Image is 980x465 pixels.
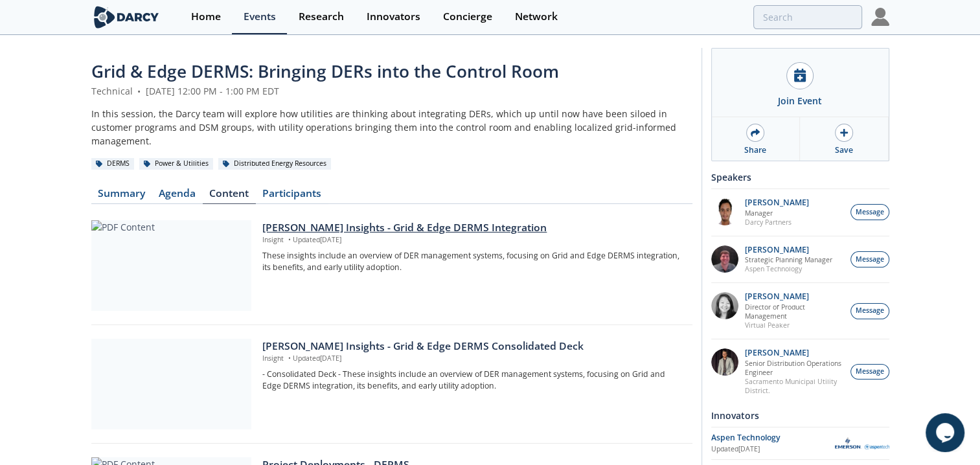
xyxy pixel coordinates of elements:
[850,204,889,220] button: Message
[711,404,889,427] div: Innovators
[91,84,692,98] div: Technical [DATE] 12:00 PM - 1:00 PM EDT
[244,12,276,22] div: Events
[91,60,559,83] span: Grid & Edge DERMS: Bringing DERs into the Control Room
[91,6,162,28] img: logo-wide.svg
[262,369,683,392] p: - Consolidated Deck - These insights include an overview of DER management systems, focusing on G...
[850,364,889,380] button: Message
[515,12,558,22] div: Network
[91,158,135,170] div: DERMS
[835,144,853,156] div: Save
[856,207,884,218] span: Message
[139,158,214,170] div: Power & Utilities
[745,348,843,357] p: [PERSON_NAME]
[745,209,809,218] p: Manager
[367,12,420,22] div: Innovators
[256,188,328,204] a: Participants
[218,158,332,170] div: Distributed Energy Resources
[835,437,889,449] img: Aspen Technology
[850,303,889,319] button: Message
[262,220,683,236] div: [PERSON_NAME] Insights - Grid & Edge DERMS Integration
[443,12,492,22] div: Concierge
[262,235,683,245] p: Insight Updated [DATE]
[262,339,683,354] div: [PERSON_NAME] Insights - Grid & Edge DERMS Consolidated Deck
[745,321,843,330] p: Virtual Peaker
[711,245,738,273] img: accc9a8e-a9c1-4d58-ae37-132228efcf55
[262,250,683,274] p: These insights include an overview of DER management systems, focusing on Grid and Edge DERMS int...
[191,12,221,22] div: Home
[299,12,344,22] div: Research
[778,94,822,108] div: Join Event
[711,166,889,188] div: Speakers
[745,218,809,227] p: Darcy Partners
[744,144,766,156] div: Share
[91,339,692,429] a: PDF Content [PERSON_NAME] Insights - Grid & Edge DERMS Consolidated Deck Insight •Updated[DATE] -...
[91,107,692,148] div: In this session, the Darcy team will explore how utilities are thinking about integrating DERs, w...
[856,367,884,377] span: Message
[711,432,889,455] a: Aspen Technology Updated[DATE] Aspen Technology
[745,377,843,395] p: Sacramento Municipal Utility District.
[856,255,884,265] span: Message
[745,245,832,255] p: [PERSON_NAME]
[745,264,832,273] p: Aspen Technology
[871,8,889,26] img: Profile
[91,220,692,311] a: PDF Content [PERSON_NAME] Insights - Grid & Edge DERMS Integration Insight •Updated[DATE] These i...
[745,198,809,207] p: [PERSON_NAME]
[711,348,738,376] img: 7fca56e2-1683-469f-8840-285a17278393
[286,235,293,244] span: •
[745,255,832,264] p: Strategic Planning Manager
[711,198,738,225] img: vRBZwDRnSTOrB1qTpmXr
[152,188,203,204] a: Agenda
[135,85,143,97] span: •
[856,306,884,316] span: Message
[711,292,738,319] img: 8160f632-77e6-40bd-9ce2-d8c8bb49c0dd
[745,359,843,377] p: Senior Distribution Operations Engineer
[203,188,256,204] a: Content
[753,5,862,29] input: Advanced Search
[850,251,889,267] button: Message
[745,302,843,321] p: Director of Product Management
[711,444,835,455] div: Updated [DATE]
[91,188,152,204] a: Summary
[711,432,835,444] div: Aspen Technology
[745,292,843,301] p: [PERSON_NAME]
[286,354,293,363] span: •
[926,413,967,452] iframe: chat widget
[262,354,683,364] p: Insight Updated [DATE]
